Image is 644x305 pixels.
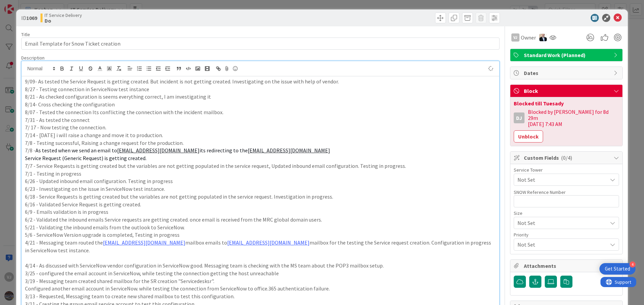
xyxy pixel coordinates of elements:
label: Title [21,31,30,37]
p: 8/07 - Tested the connection Its conflicting the connection with the incident mailbox. [25,108,496,116]
span: Support [14,1,31,9]
p: 7/1 - Testing in progress [25,170,496,178]
p: 3/25 - configured the email account in ServiceNow, while testing the connection getting the host ... [25,270,496,277]
p: 5/21 - Validating the inbound emails from the outlook to ServiceNow. [25,224,496,231]
p: 7/ 17 - Now testing the connection. [25,124,496,131]
p: 9/09- As tested the Service Request is getting created. But incident is not getting created. Inve... [25,78,496,85]
span: Attachments [524,262,610,270]
b: 1069 [26,15,37,21]
p: 5/6 - ServiceNow Version upgrade is completed, Testing in progress [25,231,496,239]
a: [EMAIL_ADDRESS][DOMAIN_NAME] [117,147,199,154]
p: 8/21 - As checked configuration is seems everything correct, I am investigating it [25,93,496,101]
span: Description [21,55,45,61]
p: 3/19 - Messaging team created shared mailbox for the SR creation "Servicedesksr". [25,277,496,285]
p: 7/31 - As tested the connect [25,116,496,124]
span: Dates [524,69,610,77]
span: IT Service Delivery [45,12,82,18]
input: type card name here... [21,37,500,50]
a: [EMAIL_ADDRESS][DOMAIN_NAME] [103,239,185,246]
div: Blocked till Tuesady [514,101,619,106]
span: ID [21,14,37,22]
a: [EMAIL_ADDRESS][DOMAIN_NAME] [227,239,310,246]
p: 6/16 - Validated Service Request is getting created. [25,201,496,208]
p: 7/8 - [25,147,496,154]
label: SNOW Reference Number [514,189,566,195]
span: Not Set [517,218,604,228]
p: 7/14 - [DATE] i will raise a change and move it to production. [25,131,496,139]
span: Owner [521,33,536,42]
span: Service Request (Generic Request) is getting created. [25,155,146,161]
p: 4/21 - Messaging team routed the mailbox emails to mailbox for the testing the Service request cr... [25,239,496,254]
div: Get Started [605,265,630,272]
p: 6/9 - Emails validation is in progress [25,208,496,216]
span: As tested when we send an email to [35,147,117,154]
a: [EMAIL_ADDRESS][DOMAIN_NAME] [248,147,330,154]
span: Block [524,87,610,95]
span: Custom Fields [524,154,610,162]
span: Not Set [517,240,604,249]
div: DJ [514,112,525,123]
p: 7/8 - Testing successful, Raising a change request for the production. [25,139,496,147]
p: 8/14- Cross checking the configuration [25,101,496,108]
p: 8/27 - Testing connection in ServiceNow test instance [25,85,496,93]
span: Standard Work (Planned) [524,51,610,59]
p: 6/23 - Investigating on the issue in ServiceNow test instance. [25,185,496,193]
div: 4 [629,261,636,268]
div: VJ [511,33,519,42]
img: HO [539,34,547,41]
b: Do [45,18,82,23]
p: 4/14 - As discussed with ServiceNow vendor configuration in ServiceNow good. Messaging team is ch... [25,262,496,270]
button: Unblock [514,130,543,143]
div: Blocked by [PERSON_NAME] for 8d 29m [DATE] 7:43 AM [528,109,619,127]
p: Configured another email account in ServiceNow. while testing the connection from ServiceNow to o... [25,285,496,293]
p: 7/7 - Service Requests is getting created but the variables are not getting populated in the serv... [25,162,496,170]
span: ( 0/4 ) [561,154,572,161]
span: Not Set [517,176,607,184]
p: 6/2 - Validated the inbound emails Service requests are getting created. once email is received f... [25,216,496,224]
span: its redirecting to the [199,147,248,154]
p: 6/26 - Updated inbound email configuration. Testing in progress [25,177,496,185]
div: Size [514,211,619,215]
div: Service Tower [514,168,619,172]
div: Priority [514,232,619,237]
p: 3/13 - Requested, Messaging team to create new shared mailbox to test this configuration. [25,293,496,300]
p: 6/18 - Service Requests is getting created but the variables are not getting populated in the ser... [25,193,496,201]
div: Open Get Started checklist, remaining modules: 4 [599,263,636,275]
